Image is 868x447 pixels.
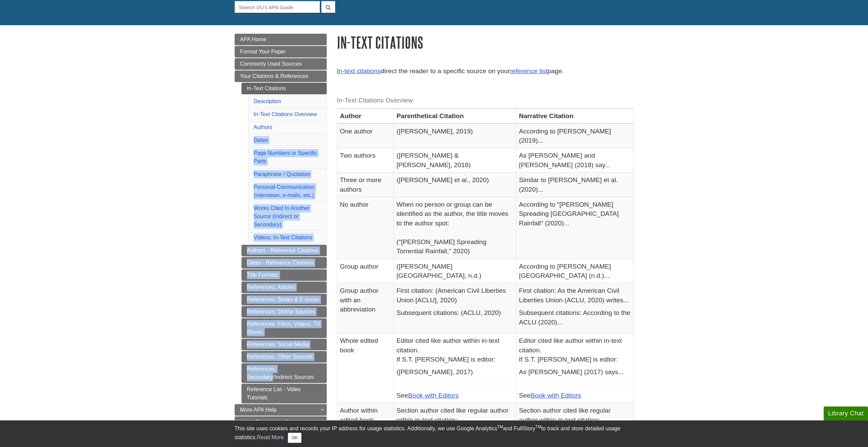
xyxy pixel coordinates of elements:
[519,336,631,364] p: Editor cited like author within in-text citation. If S.T. [PERSON_NAME] is editor:
[516,197,633,259] td: According to "[PERSON_NAME] Spreading [GEOGRAPHIC_DATA] Rainfall" (2020)...
[516,173,633,197] td: Similar to [PERSON_NAME] et al. (2020)...
[519,286,631,305] p: First citation: As the American Civil Liberties Union (ACLU, 2020) writes...
[337,173,394,197] td: Three or more authors
[394,173,516,197] td: ([PERSON_NAME] et al., 2020)
[254,235,312,240] a: Videos: In-Text Citations
[397,406,513,425] p: Section author cited like regular author within in-text citation:
[519,308,631,327] p: Subsequent citations: According to the ACLU (2020)...
[337,148,394,173] td: Two authors
[337,333,394,403] td: Whole edited book
[235,34,327,45] a: APA Home
[241,257,327,269] a: Dates - Reference Citations
[241,351,327,363] a: References: Other Sources
[397,308,513,317] p: Subsequent citations: (ACLU, 2020)
[337,283,394,333] td: Group author with an abbreviation
[257,434,284,440] a: Read More
[394,124,516,148] td: ([PERSON_NAME], 2019)
[240,49,286,54] span: Format Your Paper
[235,46,327,58] a: Format Your Paper
[240,419,281,425] span: About Plagiarism
[241,384,327,403] a: Reference List - Video Tutorials
[516,109,633,124] th: Narrative Citation
[535,425,541,429] sup: TM
[516,259,633,283] td: According to [PERSON_NAME][GEOGRAPHIC_DATA] (n.d.)...
[394,259,516,283] td: ([PERSON_NAME][GEOGRAPHIC_DATA], n.d.)
[337,197,394,259] td: No author
[337,259,394,283] td: Group author
[288,433,301,443] button: Close
[240,407,277,413] span: More APA Help
[241,363,327,383] a: References: Secondary/Indirect Sources
[235,404,327,416] a: More APA Help
[241,269,327,281] a: Title Formats
[241,245,327,256] a: Authors - Reference Citations
[337,66,634,76] p: direct the reader to a specific source on your page.
[337,124,394,148] td: One author
[254,111,317,117] a: In-Text Citations Overview
[394,109,516,124] th: Parenthetical Citation
[254,137,268,143] a: Dates
[519,406,631,425] p: Section author cited like regular author within in-text citation:
[337,67,381,75] a: In-text citations
[516,124,633,148] td: According to [PERSON_NAME] (2019)...
[408,392,459,399] a: Book with Editors
[337,109,394,124] th: Author
[397,286,513,305] p: First citation: (American Civil Liberties Union [ACLU], 2020)
[519,367,631,377] p: As [PERSON_NAME] (2017) says...
[516,148,633,173] td: As [PERSON_NAME] and [PERSON_NAME] (2018) say...
[235,1,320,13] input: Search DU's APA Guide
[235,34,327,428] div: Guide Page Menu
[241,282,327,293] a: References: Articles
[824,406,868,420] button: Library Chat
[397,367,513,377] p: ([PERSON_NAME], 2017)
[497,425,503,429] sup: TM
[241,318,327,338] a: References: Films, Videos, TV Shows
[394,197,516,259] td: When no person or group can be identified as the author, the title moves to the author spot: ("[P...
[241,339,327,350] a: References: Social Media
[235,70,327,82] a: Your Citations & References
[235,416,327,428] a: About Plagiarism
[337,93,634,108] caption: In-Text Citations Overview
[241,306,327,318] a: References: Online Sources
[510,67,547,75] a: reference list
[241,83,327,94] a: In-Text Citations
[254,171,310,177] a: Paraphrase / Quotation
[394,333,516,403] td: See
[240,61,302,67] span: Commonly Used Sources
[241,294,327,305] a: References: Books & E-books
[397,336,513,364] p: Editor cited like author within in-text citation. If S.T. [PERSON_NAME] is editor:
[254,124,273,130] a: Authors
[240,36,266,42] span: APA Home
[531,392,581,399] a: Book with Editors
[254,150,317,164] a: Page Numbers or Specific Parts
[254,184,315,198] a: Personal Communication(interviews, e-mails, etc.)
[254,205,310,227] a: Works Cited In Another Source (Indirect or Secondary)
[254,98,281,104] a: Description
[240,73,308,79] span: Your Citations & References
[394,148,516,173] td: ([PERSON_NAME] & [PERSON_NAME], 2018)
[235,425,634,443] div: This site uses cookies and records your IP address for usage statistics. Additionally, we use Goo...
[235,58,327,70] a: Commonly Used Sources
[516,333,633,403] td: See
[337,34,634,51] h1: In-Text Citations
